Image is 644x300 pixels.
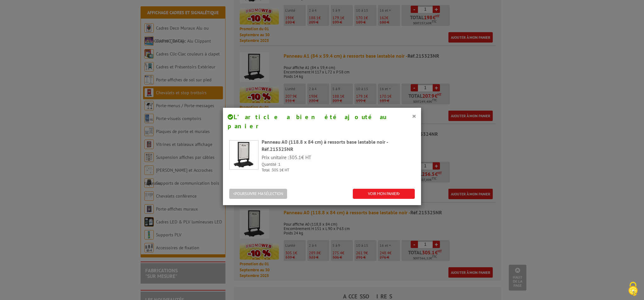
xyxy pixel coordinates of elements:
p: Quantité : [262,162,415,168]
button: Cookies (fenêtre modale) [622,279,644,300]
p: Prix unitaire : € HT [262,154,415,161]
span: 1 [278,162,280,167]
span: 305.1 [272,167,281,173]
img: Cookies (fenêtre modale) [625,281,641,297]
p: Total : € HT [262,167,415,173]
button: × [412,112,416,120]
a: VOIR MON PANIER [353,189,415,199]
span: Réf.215325NR [262,146,293,152]
div: Panneau A0 (118.8 x 84 cm) à ressorts base lestable noir - [262,138,415,153]
h4: L’article a bien été ajouté au panier [228,112,416,130]
button: POURSUIVRE MA SÉLECTION [229,189,287,199]
span: 305.1 [289,154,301,160]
